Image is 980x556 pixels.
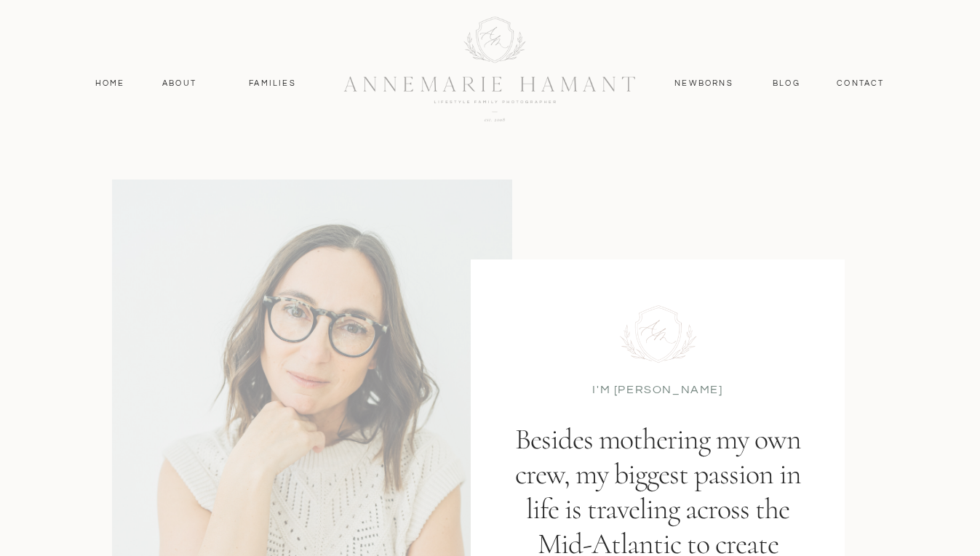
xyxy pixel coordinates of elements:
[669,77,739,90] a: Newborns
[829,77,893,90] a: contact
[159,77,201,90] a: About
[240,77,306,90] a: Families
[89,77,132,90] a: Home
[770,77,804,90] a: Blog
[592,382,724,396] p: I'M [PERSON_NAME]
